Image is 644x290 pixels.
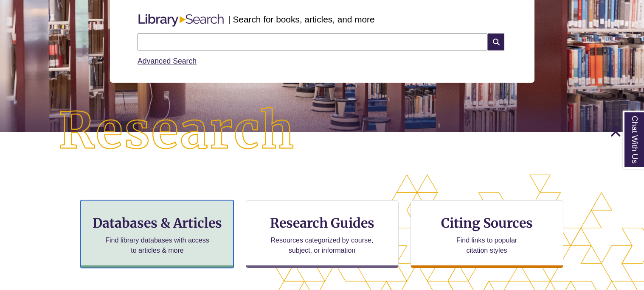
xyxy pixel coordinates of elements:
i: Search [488,33,504,50]
h3: Citing Sources [435,215,539,231]
img: Libary Search [134,11,228,30]
p: Resources categorized by course, subject, or information [267,235,377,256]
h3: Research Guides [253,215,391,231]
a: Advanced Search [138,57,197,65]
p: | Search for books, articles, and more [228,13,374,26]
img: Research [32,81,322,181]
a: Research Guides Resources categorized by course, subject, or information [246,200,399,268]
a: Back to Top [610,125,642,137]
p: Find links to popular citation styles [445,235,528,256]
a: Databases & Articles Find library databases with access to articles & more [81,200,233,268]
p: Find library databases with access to articles & more [102,235,213,256]
h3: Databases & Articles [88,215,226,231]
a: Citing Sources Find links to popular citation styles [411,200,563,268]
